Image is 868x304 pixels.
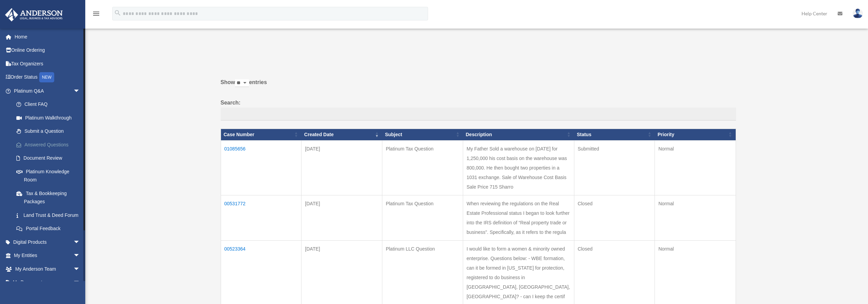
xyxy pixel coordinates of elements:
a: Client FAQ [10,98,90,111]
th: Status: activate to sort column ascending [574,129,655,140]
th: Subject: activate to sort column ascending [382,129,463,140]
span: arrow_drop_down [73,84,87,98]
a: menu [92,12,100,18]
input: Search: [221,108,736,121]
td: [DATE] [301,195,382,240]
th: Created Date: activate to sort column ascending [301,129,382,140]
a: Document Review [10,151,90,165]
td: Platinum Tax Question [382,195,463,240]
a: My Entitiesarrow_drop_down [5,249,90,262]
a: Submit a Question [10,125,90,138]
td: When reviewing the regulations on the Real Estate Professional status I began to look further int... [463,195,574,240]
a: Tax Organizers [5,57,90,70]
a: Platinum Q&Aarrow_drop_down [5,84,90,98]
td: Submitted [574,140,655,195]
th: Description: activate to sort column ascending [463,129,574,140]
a: Land Trust & Deed Forum [10,208,90,222]
td: Platinum Tax Question [382,140,463,195]
i: menu [92,10,100,18]
a: Order StatusNEW [5,70,90,84]
i: search [114,9,121,17]
td: [DATE] [301,140,382,195]
img: Anderson Advisors Platinum Portal [3,8,65,21]
td: 00531772 [221,195,301,240]
a: Platinum Knowledge Room [10,165,90,187]
span: arrow_drop_down [73,262,87,276]
td: Closed [574,195,655,240]
label: Search: [221,98,736,121]
th: Case Number: activate to sort column ascending [221,129,301,140]
a: Platinum Walkthrough [10,111,90,125]
a: My Anderson Teamarrow_drop_down [5,262,90,276]
label: Show entries [221,78,736,94]
td: 01085656 [221,140,301,195]
a: Answered Questions [10,138,90,151]
span: arrow_drop_down [73,276,87,290]
span: arrow_drop_down [73,235,87,249]
a: My Documentsarrow_drop_down [5,276,90,289]
td: Normal [655,195,736,240]
a: Tax & Bookkeeping Packages [10,187,90,208]
td: My Father Sold a warehouse on [DATE] for 1,250,000 his cost basis on the warehouse was 800,000. H... [463,140,574,195]
td: Normal [655,140,736,195]
th: Priority: activate to sort column ascending [655,129,736,140]
select: Showentries [235,79,249,87]
a: Digital Productsarrow_drop_down [5,235,90,249]
span: arrow_drop_down [73,249,87,263]
a: Online Ordering [5,44,90,57]
a: Portal Feedback [10,222,90,236]
div: NEW [39,72,54,82]
img: User Pic [853,9,863,18]
a: Home [5,30,90,44]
